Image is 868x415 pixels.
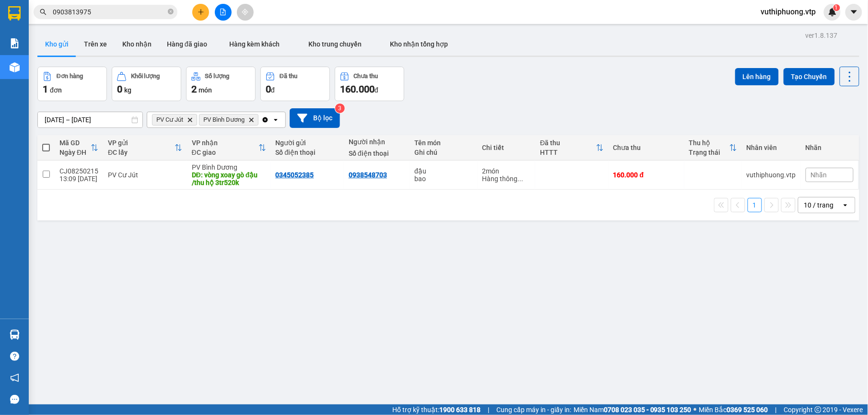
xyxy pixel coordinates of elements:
[335,67,404,101] button: Chưa thu160.000đ
[50,86,62,94] span: đơn
[604,406,692,414] strong: 0708 023 035 - 0935 103 250
[43,83,48,95] span: 1
[10,395,19,404] span: message
[753,6,824,18] span: vuthiphuong.vtp
[10,38,20,48] img: solution-icon
[699,404,768,415] span: Miền Bắc
[186,67,256,101] button: Số lượng2món
[806,30,838,41] div: ver 1.8.137
[276,149,340,156] div: Số điện thoại
[340,83,375,95] span: 160.000
[727,406,768,414] strong: 0369 525 060
[242,9,248,15] span: aim
[192,149,258,156] div: ĐC giao
[271,86,275,94] span: đ
[482,167,531,175] div: 2 món
[835,4,838,11] span: 1
[811,171,827,179] span: Nhãn
[59,167,98,175] div: CJ08250215
[290,108,340,128] button: Bộ lọc
[496,404,571,415] span: Cung cấp máy in - giấy in:
[735,68,779,85] button: Lên hàng
[540,139,596,147] div: Đã thu
[689,149,729,156] div: Trạng thái
[55,135,103,161] th: Toggle SortBy
[40,9,47,15] span: search
[59,175,98,183] div: 13:09 [DATE]
[828,8,837,16] img: icon-new-feature
[192,139,258,147] div: VP nhận
[850,8,858,16] span: caret-down
[280,73,297,80] div: Đã thu
[439,406,481,414] strong: 1900 633 818
[152,114,197,126] span: PV Cư Jút, close by backspace
[488,404,489,415] span: |
[842,201,849,209] svg: open
[276,139,340,147] div: Người gửi
[108,149,175,156] div: ĐC lấy
[38,112,142,127] input: Select a date range.
[192,171,266,186] div: DĐ: vòng xoay gò đậu /thu hộ 3tr520k
[308,40,362,48] span: Kho trung chuyển
[390,40,448,48] span: Kho nhận tổng hợp
[156,116,183,124] span: PV Cư Jút
[349,138,405,146] div: Người nhận
[108,171,182,179] div: PV Cư Jút
[53,7,166,17] input: Tìm tên, số ĐT hoặc mã đơn
[187,135,271,161] th: Toggle SortBy
[684,135,742,161] th: Toggle SortBy
[694,408,697,412] span: ⚪️
[10,330,20,340] img: warehouse-icon
[260,115,261,125] input: Selected PV Cư Jút, PV Bình Dương.
[115,33,159,56] button: Kho nhận
[518,175,524,183] span: ...
[8,6,21,21] img: logo-vxr
[205,73,230,80] div: Số lượng
[192,163,266,171] div: PV Bình Dương
[131,73,160,80] div: Khối lượng
[159,33,215,56] button: Hàng đã giao
[124,86,131,94] span: kg
[689,139,729,147] div: Thu hộ
[482,144,531,151] div: Chi tiết
[845,4,862,21] button: caret-down
[535,135,609,161] th: Toggle SortBy
[574,404,692,415] span: Miền Nam
[215,4,232,21] button: file-add
[613,144,680,151] div: Chưa thu
[199,86,212,94] span: món
[414,149,472,156] div: Ghi chú
[482,175,531,183] div: Hàng thông thường
[747,144,796,151] div: Nhân viên
[199,114,258,126] span: PV Bình Dương, close by backspace
[192,4,209,21] button: plus
[198,9,204,15] span: plus
[272,116,280,124] svg: open
[815,406,821,413] span: copyright
[335,104,345,113] sup: 3
[187,117,193,123] svg: Delete
[76,33,115,56] button: Trên xe
[833,4,840,11] sup: 1
[349,150,405,157] div: Số điện thoại
[59,149,91,156] div: Ngày ĐH
[59,139,91,147] div: Mã GD
[260,67,330,101] button: Đã thu0đ
[414,175,472,183] div: bao
[748,198,762,212] button: 1
[392,404,481,415] span: Hỗ trợ kỹ thuật:
[775,404,777,415] span: |
[806,144,854,151] div: Nhãn
[349,171,387,179] div: 0938548703
[540,149,596,156] div: HTTT
[37,67,107,101] button: Đơn hàng1đơn
[220,9,226,15] span: file-add
[168,9,174,14] span: close-circle
[203,116,245,124] span: PV Bình Dương
[276,171,314,179] div: 0345052385
[248,117,254,123] svg: Delete
[784,68,835,85] button: Tạo Chuyến
[108,139,175,147] div: VP gửi
[414,139,472,147] div: Tên món
[117,83,122,95] span: 0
